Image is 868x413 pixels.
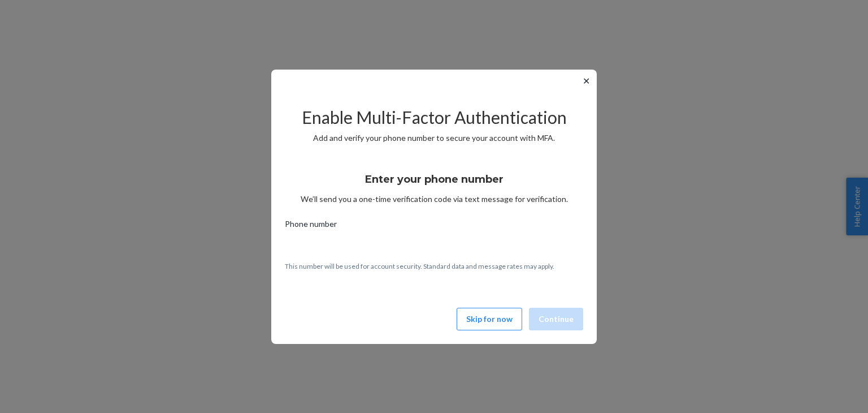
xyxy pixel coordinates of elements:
[285,108,583,127] h2: Enable Multi-Factor Authentication
[580,74,592,88] button: ✕
[529,308,583,330] button: Continue
[457,308,522,330] button: Skip for now
[285,132,583,144] p: Add and verify your phone number to secure your account with MFA.
[285,261,583,271] p: This number will be used for account security. Standard data and message rates may apply.
[285,218,337,234] span: Phone number
[285,163,583,205] div: We’ll send you a one-time verification code via text message for verification.
[365,172,504,187] h3: Enter your phone number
